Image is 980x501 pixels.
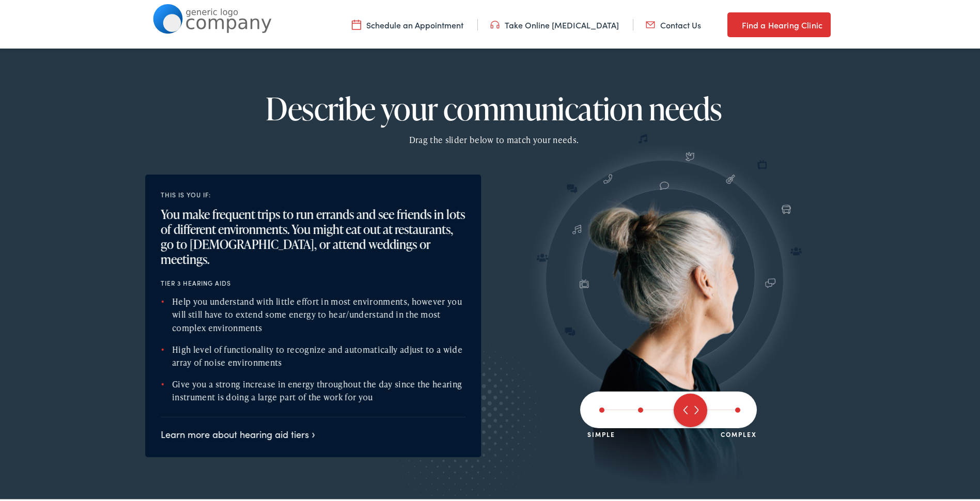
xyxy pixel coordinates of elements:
div: Drag the slider below to match your needs. [210,131,778,145]
li: Give you a strong increase in energy throughout the day since the hearing instrument is doing a l... [161,375,465,402]
div: Simple [587,426,615,436]
div: This is you if: [161,188,465,197]
a: Take Online [MEDICAL_DATA] [490,17,619,28]
img: utility icon [646,17,655,28]
a: Learn more about hearing aid tiers [161,426,315,439]
h4: Tier 3 hearing aids [161,277,465,285]
a: Schedule an Appointment [352,17,463,28]
img: utility icon [490,17,500,28]
div: You make frequent trips to run errands and see friends in lots of different environments. You mig... [161,205,465,264]
a: Contact Us [646,17,701,28]
a: Find a Hearing Clinic [727,10,831,35]
h3: Describe your communication needs [210,89,778,123]
li: Help you understand with little effort in most environments, however you will still have to exten... [161,293,465,333]
img: utility icon [352,17,361,28]
li: High level of functionality to recognize and automatically adjust to a wide array of noise enviro... [161,341,465,367]
div: Complex [721,426,757,436]
img: utility icon [727,17,737,29]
